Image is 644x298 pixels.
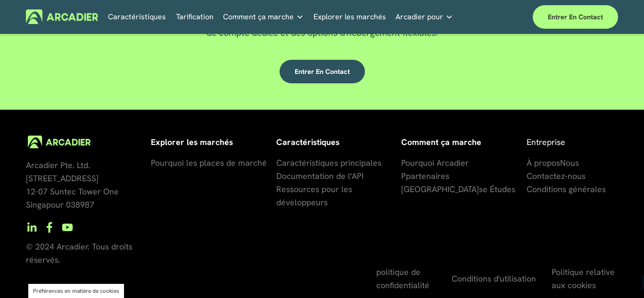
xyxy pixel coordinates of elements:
[26,199,94,210] font: Singapour 038987
[533,5,618,29] a: Entrer en contact
[276,169,363,183] a: Documentation de l'API
[26,241,135,265] font: © 2024 Arcadier. Tous droits réservés.
[597,253,644,298] iframe: Widget de discussion
[276,183,393,209] a: Ressources pour les développeurs
[401,170,406,181] font: P
[479,184,515,194] font: se Études
[479,183,515,196] a: se Études
[401,169,406,183] a: P
[176,12,214,22] font: Tarification
[295,67,350,76] font: Entrer en contact
[276,184,352,208] font: Ressources pour les développeurs
[280,60,365,83] a: Entrer en contact
[548,13,603,21] font: Entrer en contact
[597,253,644,298] div: Widget de chat
[108,12,166,22] font: Caractéristiques
[276,137,339,147] font: Caractéristiques
[527,184,606,194] font: Conditions générales
[406,169,449,183] a: partenaires
[151,156,267,169] a: Pourquoi les places de marché
[527,170,586,181] font: Contactez-nous
[560,157,579,168] font: Nous
[396,12,443,22] font: Arcadier pour
[401,183,479,196] a: [GEOGRAPHIC_DATA]
[26,222,37,233] a: LinkedIn
[452,273,536,284] font: Conditions d'utilisation
[276,170,363,181] font: Documentation de l'API
[276,156,381,169] a: Caractéristiques principales
[552,266,618,292] a: Politique relative aux cookies
[527,137,565,147] font: Entreprise
[314,9,386,24] a: Explorer les marchés
[151,157,267,168] font: Pourquoi les places de marché
[276,157,381,168] font: Caractéristiques principales
[401,184,479,194] font: [GEOGRAPHIC_DATA]
[552,266,615,290] font: Politique relative aux cookies
[108,9,166,24] a: Caractéristiques
[33,287,119,295] button: Préférences en matière de cookies
[62,222,73,233] a: YouTube
[223,9,304,24] a: liste déroulante des dossiers
[406,170,449,181] font: partenaires
[28,284,124,298] section: Gérer les options de cookies précédemment sélectionnées
[452,272,536,285] a: Conditions d'utilisation
[151,137,233,147] font: Explorer les marchés
[176,9,214,24] a: Tarification
[401,156,469,169] a: Pourquoi Arcadier
[314,12,386,22] font: Explorer les marchés
[401,137,481,147] font: Comment ça marche
[527,157,560,168] font: À propos
[527,183,606,196] a: Conditions générales
[527,169,586,183] a: Contactez-nous
[26,160,90,170] font: Arcadier Pte. Ltd.
[396,9,453,24] a: liste déroulante des dossiers
[26,173,99,184] font: [STREET_ADDRESS]
[401,157,469,168] font: Pourquoi Arcadier
[26,9,98,24] img: Arcadier
[223,12,294,22] font: Comment ça marche
[44,222,55,233] a: Facebook
[527,156,560,169] a: À propos
[376,266,429,290] font: politique de confidentialité
[376,266,443,292] a: politique de confidentialité
[26,186,119,197] font: 12-07 Suntec Tower One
